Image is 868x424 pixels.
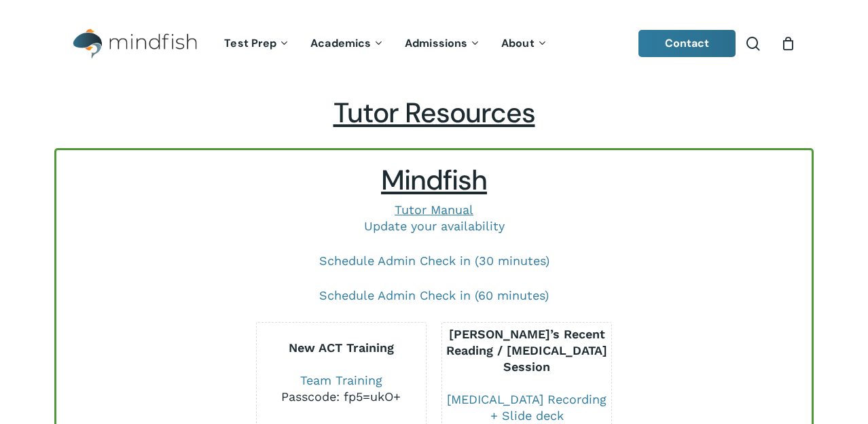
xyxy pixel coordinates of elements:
span: Academics [310,36,371,50]
span: Tutor Resources [333,95,535,131]
span: Test Prep [224,36,276,50]
a: Contact [638,30,736,57]
b: New ACT Training [289,340,394,355]
a: Tutor Manual [395,202,473,217]
a: Admissions [395,38,491,50]
span: Mindfish [381,162,487,198]
span: About [501,36,535,50]
div: Passcode: fp5=ukO+ [257,389,426,405]
a: Team Training [300,373,382,387]
a: Update your availability [364,219,505,233]
header: Main Menu [54,18,814,69]
a: Academics [300,38,395,50]
a: [MEDICAL_DATA] Recording + Slide deck [447,392,607,423]
a: Schedule Admin Check in (60 minutes) [319,288,549,302]
a: Test Prep [214,38,300,50]
b: [PERSON_NAME]’s Recent Reading / [MEDICAL_DATA] Session [446,327,607,374]
span: Contact [665,36,710,50]
a: About [491,38,558,50]
nav: Main Menu [214,18,558,69]
span: Admissions [405,36,467,50]
a: Schedule Admin Check in (30 minutes) [319,253,549,268]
